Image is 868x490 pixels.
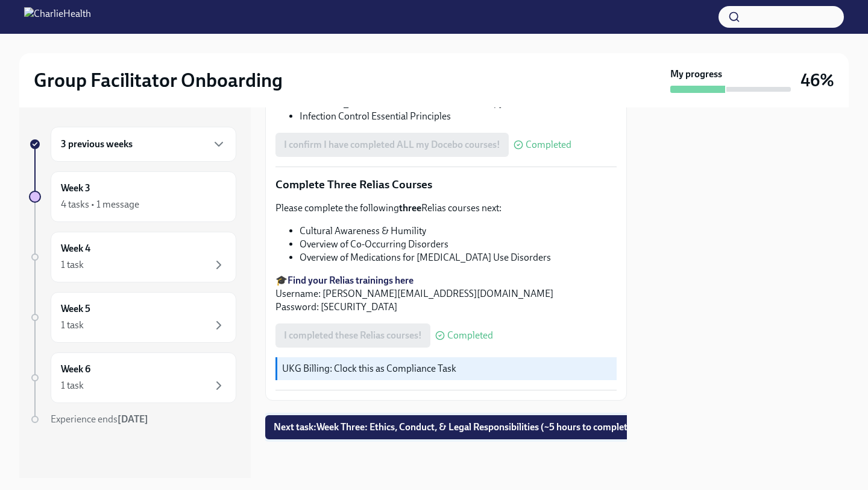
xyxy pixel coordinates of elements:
p: UKG Billing: Clock this as Compliance Task [282,362,612,375]
a: Week 34 tasks • 1 message [29,171,236,222]
h3: 46% [800,69,834,91]
span: Next task : Week Three: Ethics, Conduct, & Legal Responsibilities (~5 hours to complete) [274,421,636,433]
li: Cultural Awareness & Humility [300,224,617,238]
p: 🎓 Username: [PERSON_NAME][EMAIL_ADDRESS][DOMAIN_NAME] Password: [SECURITY_DATA] [275,274,617,314]
h2: Group Facilitator Onboarding [34,68,283,92]
img: CharlieHealth [24,7,91,27]
span: Experience ends [51,413,148,425]
button: Next task:Week Three: Ethics, Conduct, & Legal Responsibilities (~5 hours to complete) [265,415,644,439]
li: Infection Control Essential Principles [300,110,617,123]
h6: Week 4 [61,242,90,255]
strong: three [399,202,421,214]
a: Find your Relias trainings here [288,275,414,286]
div: 3 previous weeks [51,127,236,162]
h6: 3 previous weeks [61,138,133,151]
div: 4 tasks • 1 message [61,198,139,211]
strong: [DATE] [118,413,148,425]
div: 1 task [61,319,84,332]
li: Overview of Medications for [MEDICAL_DATA] Use Disorders [300,251,617,264]
div: 1 task [61,379,84,392]
a: Week 41 task [29,232,236,282]
a: Week 51 task [29,292,236,343]
p: Please complete the following Relias courses next: [275,202,617,215]
h6: Week 3 [61,182,90,195]
strong: My progress [670,68,722,81]
div: 1 task [61,258,84,272]
h6: Week 6 [61,363,90,376]
a: Week 61 task [29,352,236,403]
span: Completed [526,140,571,150]
h6: Week 5 [61,302,90,316]
li: Overview of Co-Occurring Disorders [300,238,617,251]
span: Completed [447,331,493,340]
p: Complete Three Relias Courses [275,177,617,192]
